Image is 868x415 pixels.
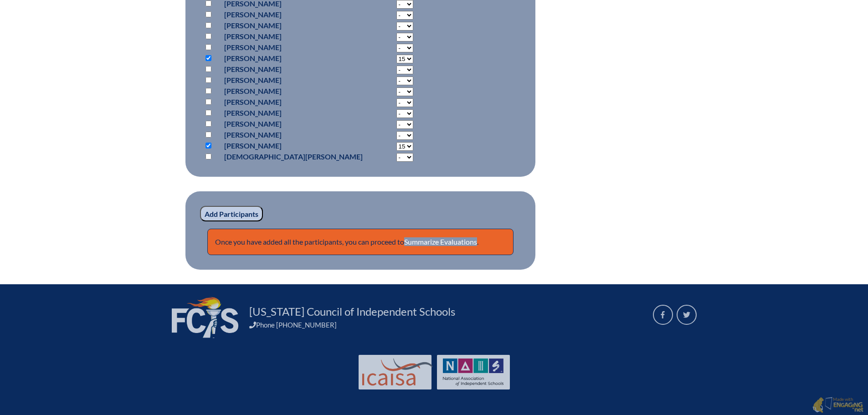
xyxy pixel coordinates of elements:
p: [PERSON_NAME] [224,20,363,31]
a: [US_STATE] Council of Independent Schools [246,304,459,319]
img: FCIS_logo_white [172,297,238,338]
p: [PERSON_NAME] [224,129,363,140]
img: Engaging - Bring it online [825,397,834,410]
div: Phone [PHONE_NUMBER] [249,321,642,329]
p: [PERSON_NAME] [224,64,363,75]
p: [PERSON_NAME] [224,97,363,108]
img: Engaging - Bring it online [812,397,824,413]
input: Add Participants [200,206,263,221]
p: [PERSON_NAME] [224,108,363,118]
p: [PERSON_NAME] [224,31,363,42]
p: [PERSON_NAME] [224,118,363,129]
a: Summarize Evaluations [404,237,477,246]
img: NAIS Logo [443,359,504,386]
img: Int'l Council Advancing Independent School Accreditation logo [362,359,432,386]
p: [PERSON_NAME] [224,53,363,64]
p: [PERSON_NAME] [224,75,363,86]
p: [PERSON_NAME] [224,140,363,151]
p: [PERSON_NAME] [224,9,363,20]
p: [DEMOGRAPHIC_DATA][PERSON_NAME] [224,151,363,162]
p: [PERSON_NAME] [224,86,363,97]
p: Once you have added all the participants, you can proceed to . [207,229,514,255]
p: Made with [833,397,863,414]
img: Engaging - Bring it online [833,402,863,413]
p: [PERSON_NAME] [224,42,363,53]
